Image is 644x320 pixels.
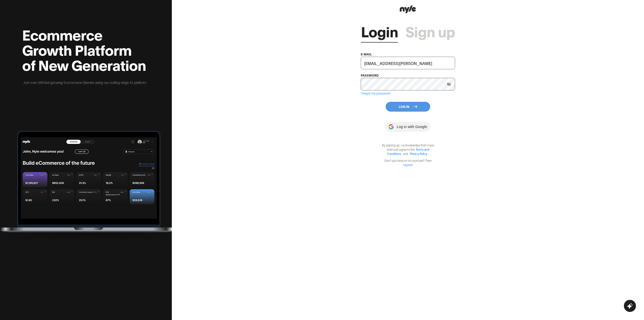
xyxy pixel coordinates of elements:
a: Terms and Conditions [387,147,429,155]
p: By signing up, I acknowledge that I have read and agree to the . [379,143,437,156]
h2: Ecommerce Growth Platform of New Generation [22,27,147,72]
p: Don't you have an account yet? Then [379,158,437,167]
button: Log In [386,102,430,112]
span: and [401,152,409,155]
a: Sign up [406,23,455,39]
a: I forgot my password [361,91,390,95]
button: Log in with Google [386,122,430,132]
label: e-mail [361,52,372,56]
a: Login [361,23,398,39]
p: Join over 349 fast growing Ecommerce Brands using our cutting edge AI platform [22,80,147,85]
a: register [403,163,413,167]
a: Privacy Policy [410,152,427,155]
label: password [361,73,379,77]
